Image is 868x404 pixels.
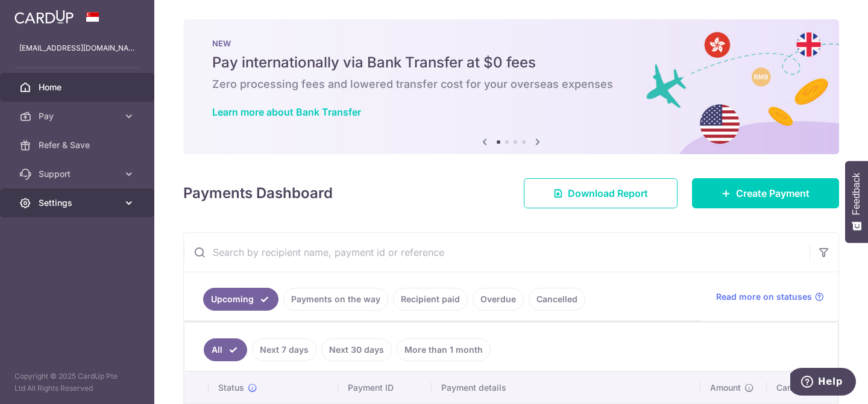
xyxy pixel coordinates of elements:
th: Payment ID [338,372,432,403]
span: Refer & Save [39,139,118,151]
a: Next 7 days [252,338,316,361]
span: CardUp fee [776,382,822,394]
button: Feedback - Show survey [845,161,868,243]
a: Payments on the way [283,288,388,311]
h4: Payments Dashboard [183,182,333,204]
span: Pay [39,110,118,122]
a: Create Payment [692,178,839,208]
a: All [204,338,247,361]
a: Read more on statuses [716,291,824,303]
a: Overdue [473,288,524,311]
a: Upcoming [203,288,278,311]
span: Create Payment [736,186,810,200]
p: NEW [212,39,810,48]
span: Settings [39,197,118,209]
a: Recipient paid [393,288,468,311]
img: CardUp [14,10,74,24]
span: Feedback [851,173,862,215]
h5: Pay internationally via Bank Transfer at $0 fees [212,53,810,72]
span: Read more on statuses [716,291,812,303]
span: Support [39,168,118,180]
img: Bank transfer banner [183,19,839,154]
a: Learn more about Bank Transfer [212,106,361,118]
span: Status [218,382,244,394]
iframe: Opens a widget where you can find more information [790,368,856,398]
th: Payment details [432,372,700,403]
span: Home [39,81,118,93]
span: Download Report [568,186,648,200]
a: Cancelled [529,288,585,311]
a: Next 30 days [321,338,392,361]
p: [EMAIL_ADDRESS][DOMAIN_NAME] [19,42,135,54]
a: More than 1 month [397,338,491,361]
span: Amount [710,382,741,394]
a: Download Report [524,178,678,208]
h6: Zero processing fees and lowered transfer cost for your overseas expenses [212,77,810,92]
input: Search by recipient name, payment id or reference [184,233,810,272]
